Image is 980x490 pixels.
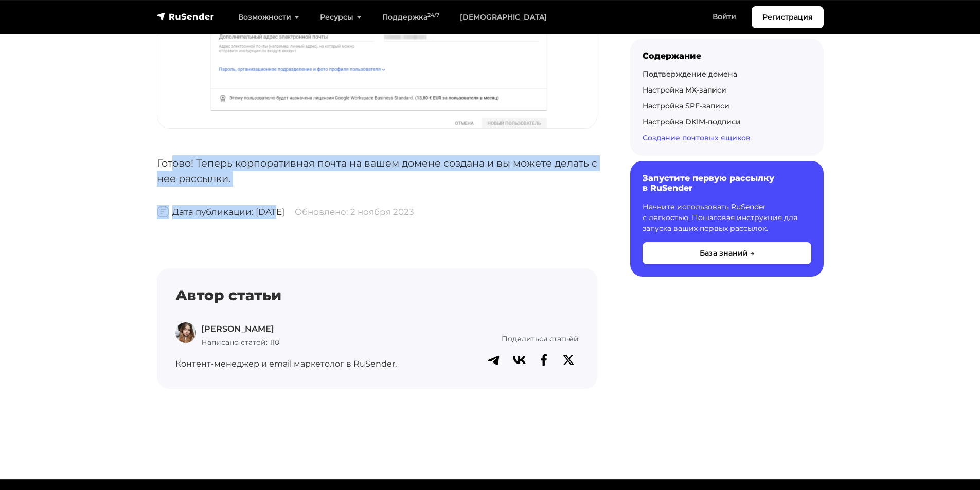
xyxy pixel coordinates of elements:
[643,133,751,142] a: Создание почтовых ящиков
[201,322,279,336] p: [PERSON_NAME]
[295,207,414,217] span: Обновлено: 2 ноября 2023
[702,6,746,27] a: Войти
[630,161,824,276] a: Запустите первую рассылку в RuSender Начните использовать RuSender с легкостью. Пошаговая инструк...
[643,242,811,264] button: База знаний →
[157,11,215,22] img: RuSender
[372,7,450,28] a: Поддержка24/7
[175,357,405,371] p: Контент-менеджер и email маркетолог в RuSender.
[427,12,439,19] sup: 24/7
[643,69,737,79] a: Подтверждение домена
[643,51,811,61] div: Содержание
[157,207,284,217] span: Дата публикации: [DATE]
[418,333,579,344] p: Поделиться статьёй
[450,7,557,28] a: [DEMOGRAPHIC_DATA]
[643,101,729,111] a: Настройка SPF-записи
[752,6,824,28] a: Регистрация
[228,7,310,28] a: Возможности
[157,206,169,218] img: Дата публикации
[201,338,279,347] span: Написано статей: 110
[643,85,726,95] a: Настройка MX-записи
[643,117,741,126] a: Настройка DKIM-подписи
[310,7,372,28] a: Ресурсы
[157,155,597,187] p: Готово! Теперь корпоративная почта на вашем домене создана и вы можете делать с нее рассылки.
[643,173,811,193] h6: Запустите первую рассылку в RuSender
[643,202,811,234] p: Начните использовать RuSender с легкостью. Пошаговая инструкция для запуска ваших первых рассылок.
[175,287,579,304] h4: Автор статьи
